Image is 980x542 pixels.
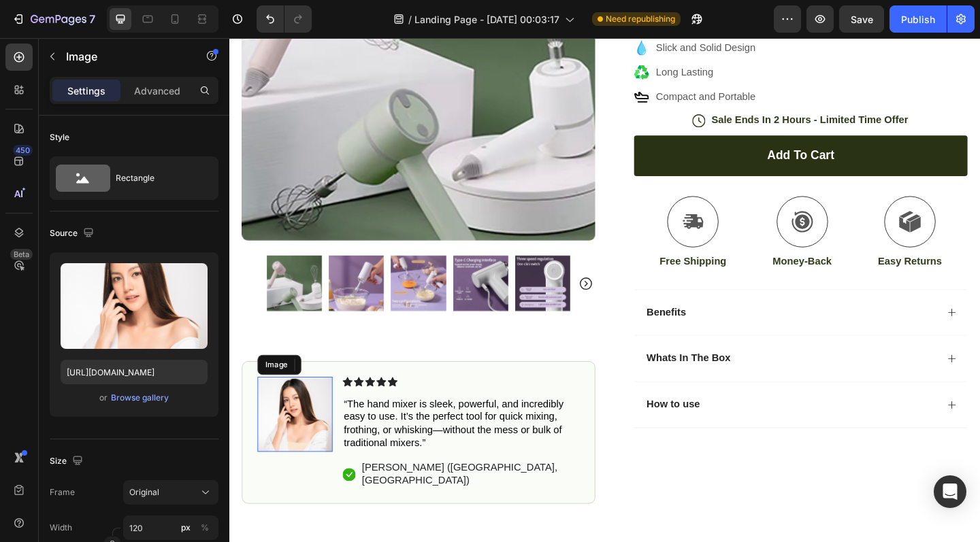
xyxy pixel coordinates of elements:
span: or [99,390,108,406]
button: px [197,520,213,536]
span: “The hand mixer is sleek, powerful, and incredibly easy to use. It’s the perfect tool for quick m... [125,392,363,446]
button: Save [839,5,884,33]
span: Need republishing [606,13,675,25]
button: Publish [889,5,947,33]
span: / [408,12,412,27]
div: Undo/Redo [257,5,312,33]
p: 7 [89,11,95,27]
img: preview-image [61,263,208,349]
div: Beta [10,249,33,260]
div: px [181,522,191,534]
p: Sale Ends In 2 Hours - Limited Time Offer [525,82,738,97]
p: Benefits [454,292,497,306]
iframe: Design area [229,38,980,542]
button: Add to cart [440,106,803,150]
p: Advanced [134,84,180,98]
div: Style [50,131,69,143]
div: Open Intercom Messenger [934,475,966,508]
p: [PERSON_NAME] ([GEOGRAPHIC_DATA], [GEOGRAPHIC_DATA]) [144,460,380,489]
img: gempages_577645462861906885-6f6268d1-1137-424f-b8ad-fb14729972c4.png [31,369,112,450]
input: px% [123,515,218,540]
button: Browse gallery [110,391,169,405]
p: Easy Returns [706,236,775,250]
p: Image [66,48,182,65]
button: Carousel Next Arrow [380,259,396,275]
div: Browse gallery [111,392,169,404]
span: Original [129,486,159,498]
span: Landing Page - [DATE] 00:03:17 [414,12,559,27]
div: 450 [13,145,33,156]
button: 7 [5,5,101,33]
div: Source [50,224,97,243]
div: Size [50,452,86,471]
p: Compact and Portable [464,56,572,72]
p: Slick and Solid Design [464,3,572,19]
button: Original [123,480,218,505]
input: https://example.com/image.jpg [61,360,208,384]
div: Add to cart [585,120,658,137]
div: Rectangle [116,163,199,194]
p: Free Shipping [468,236,541,250]
p: How to use [454,392,512,406]
p: Long Lasting [464,29,572,46]
p: Whats In The Box [454,341,545,356]
p: Settings [67,84,105,98]
label: Frame [50,486,75,498]
label: Width [50,522,72,534]
div: Image [37,350,66,362]
div: Publish [901,12,935,27]
div: % [201,522,209,534]
p: Money-Back [591,236,655,250]
button: % [178,520,194,536]
span: Save [851,14,873,25]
